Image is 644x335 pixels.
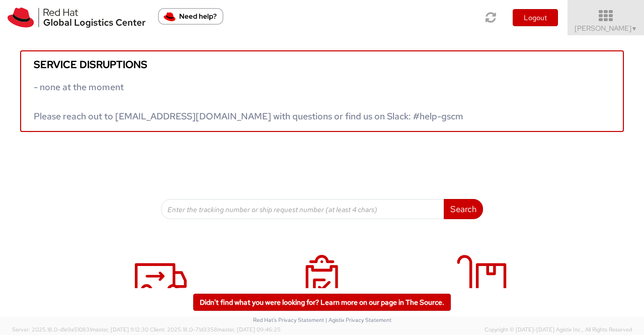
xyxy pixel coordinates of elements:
button: Search [444,199,483,219]
span: [PERSON_NAME] [575,24,637,33]
span: master, [DATE] 11:12:30 [91,326,148,333]
a: Red Hat's Privacy Statement [253,316,324,323]
span: - none at the moment Please reach out to [EMAIL_ADDRESS][DOMAIN_NAME] with questions or find us o... [34,81,463,122]
span: ▼ [631,25,637,33]
button: Need help? [158,8,223,25]
span: Client: 2025.18.0-71d3358 [150,326,281,333]
span: master, [DATE] 09:46:25 [217,326,281,333]
img: rh-logistics-00dfa346123c4ec078e1.svg [8,8,145,28]
a: Service disruptions - none at the moment Please reach out to [EMAIL_ADDRESS][DOMAIN_NAME] with qu... [20,50,624,132]
span: Copyright © [DATE]-[DATE] Agistix Inc., All Rights Reserved [485,326,632,334]
span: Server: 2025.18.0-d1e9a510831 [12,326,148,333]
input: Enter the tracking number or ship request number (at least 4 chars) [161,199,444,219]
a: Didn't find what you were looking for? Learn more on our page in The Source. [193,294,451,311]
button: Logout [513,9,558,26]
h5: Service disruptions [34,59,610,70]
a: | Agistix Privacy Statement [326,316,391,323]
